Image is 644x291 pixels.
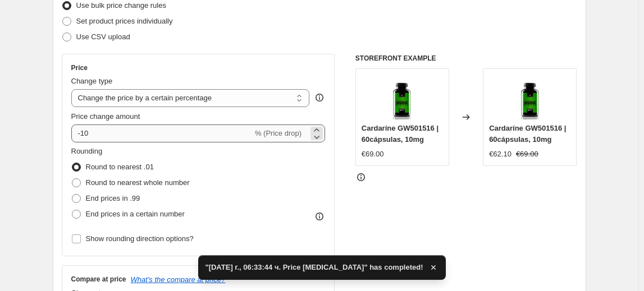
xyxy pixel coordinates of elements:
[86,163,154,171] span: Round to nearest .01
[205,262,423,273] span: "[DATE] г., 06:33:44 ч. Price [MEDICAL_DATA]" has completed!
[71,124,253,142] input: -15
[71,77,113,85] span: Change type
[76,33,130,41] span: Use CSV upload
[86,234,194,243] span: Show rounding direction options?
[86,210,185,218] span: End prices in a certain number
[71,63,88,72] h3: Price
[380,75,424,119] img: CARDARINE_80x.jpg
[71,112,140,121] span: Price change amount
[355,54,577,63] h6: STOREFRONT EXAMPLE
[489,124,566,144] span: Cardaríne GW501516 | 60cápsulas, 10mg
[508,75,552,119] img: CARDARINE_80x.jpg
[255,129,302,137] span: % (Price drop)
[86,194,140,202] span: End prices in .99
[86,178,190,187] span: Round to nearest whole number
[489,149,511,160] div: €62.10
[71,275,126,284] h3: Compare at price
[131,275,226,284] button: What's the compare at price?
[71,147,103,155] span: Rounding
[314,92,325,103] div: help
[76,1,166,10] span: Use bulk price change rules
[362,124,439,144] span: Cardaríne GW501516 | 60cápsulas, 10mg
[516,149,538,160] strike: €69.00
[362,149,384,160] div: €69.00
[76,17,173,25] span: Set product prices individually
